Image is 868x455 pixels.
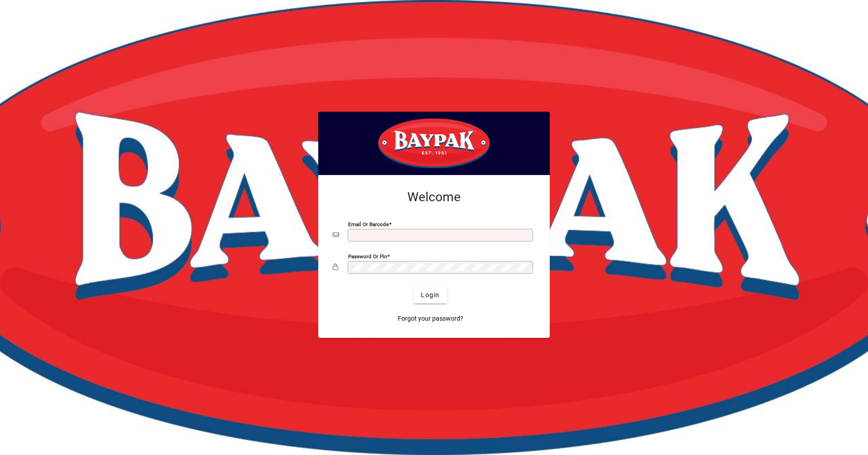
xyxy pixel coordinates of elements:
[348,253,387,259] mat-label: Password or Pin
[348,221,389,227] mat-label: Email or Barcode
[333,190,535,205] h2: Welcome
[414,287,447,303] button: Login
[421,290,439,300] span: Login
[394,311,467,327] a: Forgot your password?
[398,314,463,323] span: Forgot your password?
